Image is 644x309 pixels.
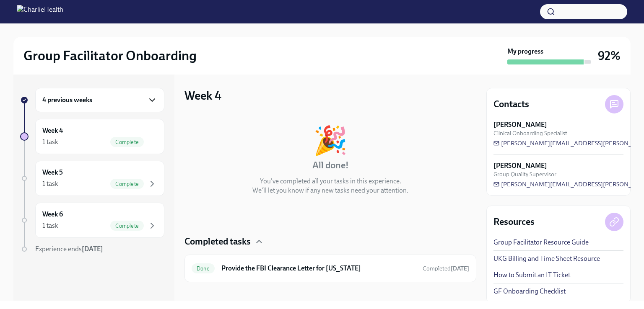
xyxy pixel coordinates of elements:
h6: Week 4 [42,126,63,135]
a: How to Submit an IT Ticket [493,270,570,280]
p: We'll let you know if any new tasks need your attention. [252,186,408,195]
h4: Completed tasks [184,235,251,248]
div: 1 task [42,137,58,147]
div: 1 task [42,221,58,230]
a: Week 41 taskComplete [20,119,164,154]
span: Experience ends [35,245,103,253]
div: 4 previous weeks [35,88,164,112]
strong: My progress [507,47,543,56]
span: Done [192,265,215,272]
h6: Week 6 [42,210,63,219]
span: Complete [110,223,144,229]
a: Group Facilitator Resource Guide [493,238,589,247]
a: Week 61 taskComplete [20,203,164,238]
h6: 4 previous weeks [42,95,92,105]
div: Completed tasks [184,235,476,248]
strong: [DATE] [82,245,103,253]
strong: [PERSON_NAME] [493,120,547,129]
div: 1 task [42,179,58,188]
span: Completed [423,265,469,272]
a: UKG Billing and Time Sheet Resource [493,254,600,263]
h4: Resources [493,216,535,228]
span: Complete [110,139,144,145]
span: Clinical Onboarding Specialist [493,129,567,137]
h6: Provide the FBI Clearance Letter for [US_STATE] [221,264,416,273]
img: CharlieHealth [17,5,63,18]
span: Group Quality Supervisor [493,170,556,178]
h4: Contacts [493,98,529,111]
p: You've completed all your tasks in this experience. [260,177,401,186]
h3: Week 4 [184,88,221,103]
span: Complete [110,181,144,187]
h4: All done! [312,159,349,172]
h2: Group Facilitator Onboarding [23,47,197,64]
h6: Week 5 [42,168,63,177]
span: September 25th, 2025 18:05 [423,265,469,273]
a: DoneProvide the FBI Clearance Letter for [US_STATE]Completed[DATE] [192,262,469,275]
strong: [DATE] [451,265,469,272]
h3: 92% [598,48,621,63]
strong: [PERSON_NAME] [493,161,547,170]
a: GF Onboarding Checklist [493,287,566,296]
a: Week 51 taskComplete [20,161,164,196]
div: 🎉 [313,126,348,154]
